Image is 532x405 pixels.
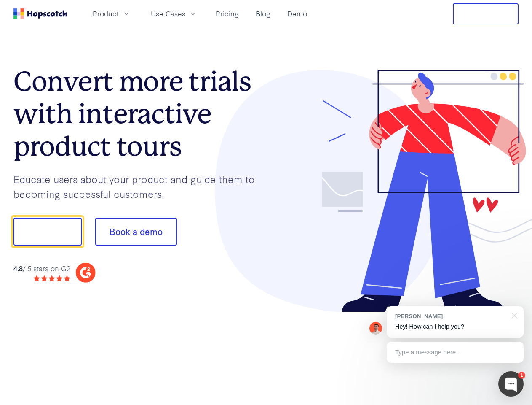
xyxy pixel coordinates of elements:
div: [PERSON_NAME] [395,312,507,320]
div: Type a message here... [387,342,524,363]
button: Product [88,7,136,21]
div: 1 [518,372,525,379]
div: / 5 stars on G2 [13,263,70,274]
button: Book a demo [95,218,177,246]
a: Blog [252,7,274,21]
span: Use Cases [151,8,185,19]
button: Free Trial [453,3,519,24]
h1: Convert more trials with interactive product tours [13,65,266,162]
button: Show me! [13,218,82,246]
span: Product [93,8,119,19]
button: Use Cases [146,7,202,21]
a: Pricing [212,7,242,21]
a: Demo [284,7,310,21]
p: Hey! How can I help you? [395,322,515,331]
a: Home [13,8,67,19]
img: Mark Spera [369,322,382,335]
strong: 4.8 [13,263,23,273]
p: Educate users about your product and guide them to becoming successful customers. [13,172,266,201]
